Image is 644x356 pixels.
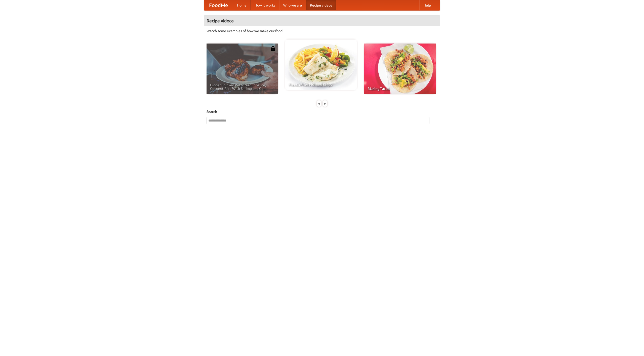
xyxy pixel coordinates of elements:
a: How it works [251,0,279,10]
span: French Fries Fish and Chips [289,83,353,86]
a: Home [233,0,251,10]
a: Who we are [279,0,306,10]
a: Help [419,0,435,10]
img: 483408.png [270,46,275,51]
div: » [323,100,327,107]
div: « [317,100,321,107]
h5: Search [207,109,437,114]
a: FoodMe [204,0,233,10]
h4: Recipe videos [204,16,440,26]
a: Recipe videos [306,0,336,10]
a: French Fries Fish and Chips [285,39,357,90]
a: Making Tacos [364,44,436,94]
p: Watch some examples of how we make our food! [207,28,437,33]
span: Making Tacos [368,87,432,90]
